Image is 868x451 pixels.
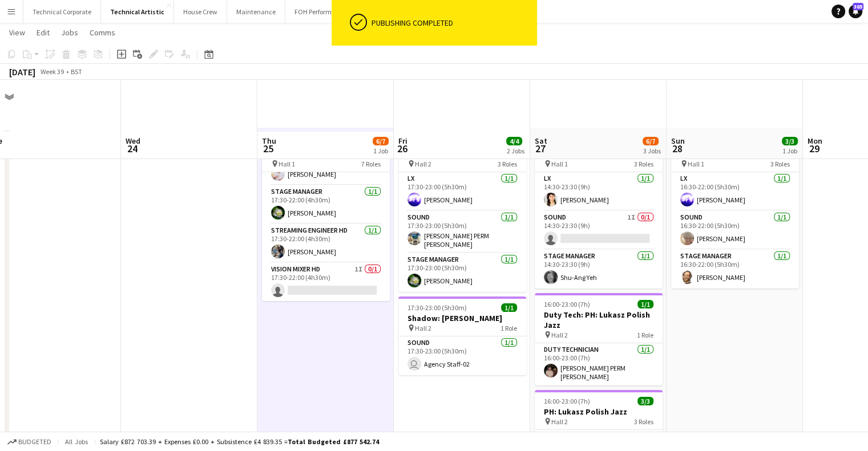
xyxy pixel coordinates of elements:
[637,397,653,405] span: 3/3
[849,5,862,18] a: 385
[262,263,390,302] app-card-role: Vision Mixer HD1I0/117:30-22:00 (4h30m)
[669,142,685,155] span: 28
[38,67,66,76] span: Week 39
[671,250,799,289] app-card-role: Stage Manager1/116:30-22:00 (5h30m)[PERSON_NAME]
[535,310,663,330] h3: Duty Tech: PH: Lukasz Polish Jazz
[262,185,390,224] app-card-role: Stage Manager1/117:30-22:00 (4h30m)[PERSON_NAME]
[398,253,526,292] app-card-role: Stage Manager1/117:30-23:00 (5h30m)[PERSON_NAME]
[398,132,526,292] app-job-card: 17:30-23:00 (5h30m)3/3[PERSON_NAME] Hall 23 RolesLX1/117:30-23:00 (5h30m)[PERSON_NAME]Sound1/117:...
[637,300,653,308] span: 1/1
[23,1,101,23] button: Technical Corporate
[100,437,379,446] div: Salary £872 703.39 + Expenses £0.00 + Subsistence £4 839.35 =
[9,27,25,38] span: View
[634,417,653,426] span: 3 Roles
[126,136,140,146] span: Wed
[398,211,526,253] app-card-role: Sound1/117:30-23:00 (5h30m)[PERSON_NAME] PERM [PERSON_NAME]
[227,1,285,23] button: Maintenance
[498,160,517,168] span: 3 Roles
[398,336,526,375] app-card-role: Sound1/117:30-23:00 (5h30m) Agency Staff-02
[671,136,685,146] span: Sun
[285,1,359,23] button: FOH Performances
[397,142,407,155] span: 26
[500,324,517,332] span: 1 Role
[535,172,663,211] app-card-role: LX1/114:30-23:30 (9h)[PERSON_NAME]
[56,25,83,40] a: Jobs
[372,18,532,28] div: Publishing completed
[398,136,407,146] span: Fri
[398,172,526,211] app-card-role: LX1/117:30-23:00 (5h30m)[PERSON_NAME]
[407,303,467,312] span: 17:30-23:00 (5h30m)
[782,147,797,155] div: 1 Job
[507,147,524,155] div: 2 Jobs
[6,436,53,448] button: Budgeted
[85,25,120,40] a: Comms
[101,1,174,23] button: Technical Artistic
[37,27,50,38] span: Edit
[32,25,54,40] a: Edit
[770,160,790,168] span: 3 Roles
[506,137,522,145] span: 4/4
[671,132,799,289] app-job-card: 16:30-22:00 (5h30m)3/3PH: We Are One Charity Hall 13 RolesLX1/116:30-22:00 (5h30m)[PERSON_NAME]So...
[853,3,863,10] span: 385
[535,136,547,146] span: Sat
[634,160,653,168] span: 3 Roles
[124,142,140,155] span: 24
[535,293,663,385] app-job-card: 16:00-23:00 (7h)1/1Duty Tech: PH: Lukasz Polish Jazz Hall 21 RoleDuty Technician1/116:00-23:00 (7...
[808,136,822,146] span: Mon
[535,250,663,289] app-card-role: Stage Manager1/114:30-23:30 (9h)Shu-Ang Yeh
[501,303,517,312] span: 1/1
[782,137,798,145] span: 3/3
[361,160,381,168] span: 7 Roles
[398,296,526,375] app-job-card: 17:30-23:00 (5h30m)1/1Shadow: [PERSON_NAME] Hall 21 RoleSound1/117:30-23:00 (5h30m) Agency Staff-02
[551,160,568,168] span: Hall 1
[373,137,389,145] span: 6/7
[373,147,388,155] div: 1 Job
[551,417,568,426] span: Hall 2
[262,224,390,263] app-card-role: Streaming Engineer HD1/117:30-22:00 (4h30m)[PERSON_NAME]
[260,142,276,155] span: 25
[9,66,35,78] div: [DATE]
[806,142,822,155] span: 29
[643,137,659,145] span: 6/7
[535,211,663,250] app-card-role: Sound1I0/114:30-23:30 (9h)
[262,132,390,301] app-job-card: 17:30-22:00 (4h30m)6/7Rock and Roll Politics Hall 17 Roles[PERSON_NAME]Sound1/117:30-22:00 (4h30m...
[535,407,663,417] h3: PH: Lukasz Polish Jazz
[535,343,663,385] app-card-role: Duty Technician1/116:00-23:00 (7h)[PERSON_NAME] PERM [PERSON_NAME]
[174,1,227,23] button: House Crew
[688,160,704,168] span: Hall 1
[544,300,590,308] span: 16:00-23:00 (7h)
[288,437,379,446] span: Total Budgeted £877 542.74
[63,437,90,446] span: All jobs
[671,172,799,211] app-card-role: LX1/116:30-22:00 (5h30m)[PERSON_NAME]
[398,313,526,323] h3: Shadow: [PERSON_NAME]
[18,438,51,446] span: Budgeted
[5,25,30,40] a: View
[671,211,799,250] app-card-role: Sound1/116:30-22:00 (5h30m)[PERSON_NAME]
[637,331,653,339] span: 1 Role
[415,324,431,332] span: Hall 2
[61,27,78,38] span: Jobs
[533,142,547,155] span: 27
[551,331,568,339] span: Hall 2
[278,160,295,168] span: Hall 1
[535,132,663,289] app-job-card: 14:30-23:30 (9h)2/3RURA Hall 13 RolesLX1/114:30-23:30 (9h)[PERSON_NAME]Sound1I0/114:30-23:30 (9h)...
[415,160,431,168] span: Hall 2
[90,27,115,38] span: Comms
[544,397,590,405] span: 16:00-23:00 (7h)
[262,136,276,146] span: Thu
[643,147,661,155] div: 3 Jobs
[71,67,82,76] div: BST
